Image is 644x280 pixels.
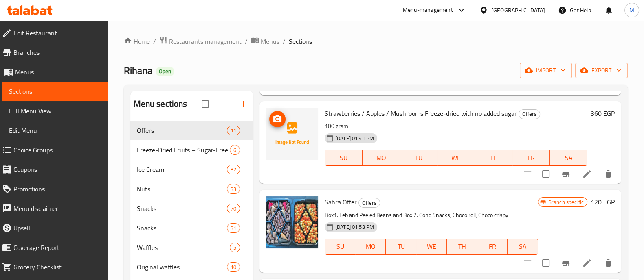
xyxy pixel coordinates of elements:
p: Box1: Leb and Peeled Beans and Box 2: Cono Snacks, Choco roll, Choco crispy [325,210,538,220]
span: Open [156,68,174,75]
span: 11 [227,127,240,135]
span: MO [366,152,397,164]
button: import [520,63,572,78]
span: 70 [227,205,240,213]
button: SA [550,150,587,166]
img: Sahra Offer [266,196,318,248]
div: Waffles5 [130,238,253,257]
span: Full Menu View [9,106,101,116]
span: Rihana [124,61,152,80]
a: Menus [251,36,279,47]
h6: 120 EGP [591,196,615,208]
a: Restaurants management [159,36,242,47]
a: Edit Menu [2,121,108,140]
span: Nuts [137,184,227,194]
span: Sort sections [214,94,233,114]
span: WE [420,241,444,252]
span: Promotions [13,184,101,194]
span: Coverage Report [13,243,101,252]
button: TU [386,239,416,255]
span: Snacks [137,223,227,233]
span: Freeze-Dried Fruits – Sugar-Free [137,145,230,155]
div: Freeze-Dried Fruits – Sugar-Free6 [130,140,253,160]
span: TH [450,241,474,252]
div: Offers [358,198,380,208]
span: 6 [230,146,240,154]
button: Branch-specific-item [556,164,576,184]
div: [GEOGRAPHIC_DATA] [491,6,545,15]
button: WE [437,150,475,166]
span: FR [480,241,504,252]
div: Snacks70 [130,199,253,218]
span: Snacks [137,204,227,213]
div: items [227,204,240,213]
span: Ice Cream [137,165,227,174]
span: Choice Groups [13,145,101,155]
button: WE [416,239,447,255]
li: / [245,37,248,46]
a: Edit menu item [582,258,592,268]
span: WE [441,152,472,164]
button: SU [325,239,356,255]
button: MO [355,239,386,255]
span: Select to update [537,254,554,271]
button: TU [400,150,437,166]
div: items [227,184,240,194]
button: TH [447,239,477,255]
img: Strawberries / Apples / Mushrooms Freeze-dried with no added sugar [266,108,318,160]
span: Upsell [13,223,101,233]
span: 33 [227,185,240,193]
button: export [575,63,628,78]
span: M [629,6,634,15]
span: [DATE] 01:53 PM [332,223,377,231]
li: / [153,37,156,46]
span: Offers [519,109,540,119]
span: Select all sections [197,96,214,113]
button: MO [363,150,400,166]
span: TU [389,241,413,252]
h6: 360 EGP [591,108,615,119]
span: SA [553,152,584,164]
span: [DATE] 01:41 PM [332,135,377,142]
a: Home [124,37,150,46]
span: 32 [227,166,240,174]
div: Offers [137,126,227,135]
span: Edit Restaurant [13,28,101,38]
span: SU [328,152,359,164]
div: items [230,243,240,252]
span: Edit Menu [9,126,101,135]
span: 5 [230,244,240,252]
button: SA [508,239,538,255]
span: Waffles [137,243,230,252]
div: items [227,262,240,272]
span: Sections [9,87,101,96]
span: Original waffles [137,262,227,272]
span: TH [478,152,509,164]
div: Offers11 [130,121,253,140]
span: Restaurants management [169,37,242,46]
span: SA [511,241,535,252]
span: Branch specific [545,198,587,206]
button: TH [475,150,512,166]
span: export [582,65,621,76]
button: upload picture [269,111,286,127]
p: 100 gram [325,121,587,131]
span: Coupons [13,165,101,174]
span: 31 [227,224,240,232]
span: 10 [227,263,240,271]
button: FR [512,150,550,166]
span: Offers [359,198,380,208]
span: FR [516,152,547,164]
span: Sahra Offer [325,196,357,208]
div: Open [156,67,174,76]
div: Ice Cream32 [130,160,253,179]
li: / [283,37,286,46]
span: Select to update [537,165,554,182]
div: items [227,165,240,174]
div: items [227,126,240,135]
